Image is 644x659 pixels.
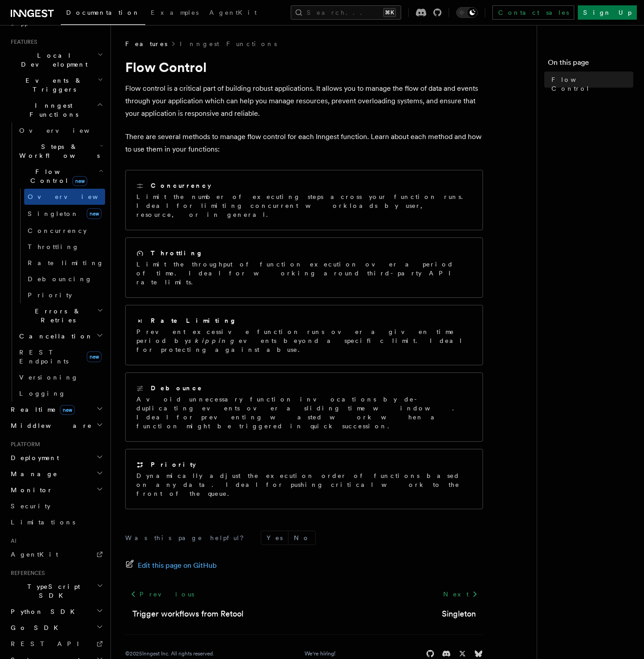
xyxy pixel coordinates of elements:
[442,608,476,620] a: Singleton
[7,482,105,498] button: Monitor
[7,421,92,430] span: Middleware
[19,374,78,381] span: Versioning
[16,164,105,189] button: Flow Controlnew
[456,7,478,18] button: Toggle dark mode
[7,97,105,123] button: Inngest Functions
[125,237,483,298] a: ThrottlingLimit the throughput of function execution over a period of time. Ideal for working aro...
[305,650,335,657] a: We're hiring!
[11,503,51,510] span: Security
[180,39,277,48] a: Inngest Functions
[7,514,105,530] a: Limitations
[24,271,105,287] a: Debouncing
[19,390,66,397] span: Logging
[7,72,105,97] button: Events & Triggers
[125,650,214,657] div: © 2025 Inngest Inc. All rights reserved.
[209,9,257,16] span: AgentKit
[151,249,203,258] h2: Throttling
[132,608,243,620] a: Trigger workflows from Retool
[261,531,288,545] button: Yes
[125,82,483,120] p: Flow control is a critical part of building robust applications. It allows you to manage the flow...
[16,123,105,139] a: Overview
[16,307,97,325] span: Errors & Retries
[7,453,59,462] span: Deployment
[24,223,105,239] a: Concurrency
[16,167,98,185] span: Flow Control
[7,636,105,652] a: REST API
[136,471,472,498] p: Dynamically adjust the execution order of functions based on any data. Ideal for pushing critical...
[7,76,97,94] span: Events & Triggers
[7,623,64,632] span: Go SDK
[7,51,97,69] span: Local Development
[16,142,100,160] span: Steps & Workflows
[125,449,483,509] a: PriorityDynamically adjust the execution order of functions based on any data. Ideal for pushing ...
[151,316,237,325] h2: Rate Limiting
[24,287,105,303] a: Priority
[7,123,105,401] div: Inngest Functions
[551,75,633,93] span: Flow Control
[288,531,315,545] button: No
[19,127,111,134] span: Overview
[151,384,203,393] h2: Debounce
[16,139,105,164] button: Steps & Workflows
[492,5,574,20] a: Contact sales
[188,337,239,344] em: skipping
[66,9,140,16] span: Documentation
[7,546,105,562] a: AgentKit
[24,239,105,255] a: Throttling
[7,620,105,636] button: Go SDK
[138,559,217,572] span: Edit this page on GitHub
[125,39,167,48] span: Features
[16,303,105,328] button: Errors & Retries
[291,5,401,20] button: Search...⌘K
[7,537,17,545] span: AI
[16,369,105,385] a: Versioning
[11,551,58,558] span: AgentKit
[151,460,196,469] h2: Priority
[28,193,120,200] span: Overview
[7,47,105,72] button: Local Development
[136,260,472,287] p: Limit the throughput of function execution over a period of time. Ideal for working around third-...
[125,59,483,75] h1: Flow Control
[125,533,250,542] p: Was this page helpful?
[136,192,472,219] p: Limit the number of executing steps across your function runs. Ideal for limiting concurrent work...
[28,259,104,266] span: Rate limiting
[28,291,72,299] span: Priority
[7,604,105,620] button: Python SDK
[7,579,105,604] button: TypeScript SDK
[578,5,637,20] a: Sign Up
[7,101,97,119] span: Inngest Functions
[19,349,68,365] span: REST Endpoints
[151,181,211,190] h2: Concurrency
[7,418,105,434] button: Middleware
[7,498,105,514] a: Security
[548,72,633,97] a: Flow Control
[7,469,58,478] span: Manage
[87,208,102,219] span: new
[7,582,97,600] span: TypeScript SDK
[24,255,105,271] a: Rate limiting
[87,351,102,362] span: new
[16,344,105,369] a: REST Endpointsnew
[24,189,105,205] a: Overview
[136,327,472,354] p: Prevent excessive function runs over a given time period by events beyond a specific limit. Ideal...
[204,3,262,24] a: AgentKit
[7,38,37,46] span: Features
[11,519,75,526] span: Limitations
[72,176,87,186] span: new
[16,332,93,341] span: Cancellation
[28,227,87,234] span: Concurrency
[7,607,80,616] span: Python SDK
[7,441,40,448] span: Platform
[125,559,217,572] a: Edit this page on GitHub
[16,189,105,303] div: Flow Controlnew
[16,328,105,344] button: Cancellation
[60,405,75,415] span: new
[16,385,105,401] a: Logging
[7,466,105,482] button: Manage
[145,3,204,24] a: Examples
[28,210,79,217] span: Singleton
[548,57,633,72] h4: On this page
[151,9,199,16] span: Examples
[7,450,105,466] button: Deployment
[125,586,199,602] a: Previous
